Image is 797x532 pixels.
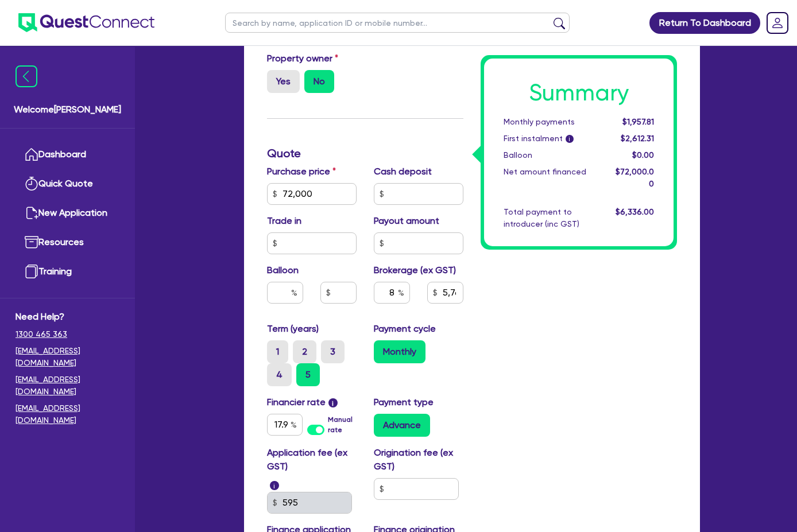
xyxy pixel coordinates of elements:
[622,117,654,126] span: $1,957.81
[304,70,334,93] label: No
[495,133,607,145] div: First instalment
[763,8,792,38] a: Dropdown toggle
[14,103,121,117] span: Welcome [PERSON_NAME]
[328,414,357,435] label: Manual rate
[16,402,119,426] a: [EMAIL_ADDRESS][DOMAIN_NAME]
[25,177,38,191] img: quick-quote
[16,310,119,324] span: Need Help?
[267,395,338,409] label: Financier rate
[25,206,38,220] img: new-application
[374,446,463,473] label: Origination fee (ex GST)
[16,329,67,339] tcxspan: Call 1300 465 363 via 3CX
[504,79,654,107] h1: Summary
[267,214,301,228] label: Trade in
[16,345,119,369] a: [EMAIL_ADDRESS][DOMAIN_NAME]
[374,414,430,437] label: Advance
[16,65,37,87] img: icon-menu-close
[267,322,319,336] label: Term (years)
[267,340,288,363] label: 1
[16,199,119,228] a: New Application
[495,116,607,128] div: Monthly payments
[495,149,607,161] div: Balloon
[374,165,432,178] label: Cash deposit
[495,206,607,230] div: Total payment to introducer (inc GST)
[296,363,320,386] label: 5
[321,340,345,363] label: 3
[328,398,338,407] span: i
[374,322,436,336] label: Payment cycle
[25,235,38,249] img: resources
[16,140,119,169] a: Dashboard
[267,165,336,178] label: Purchase price
[16,169,119,199] a: Quick Quote
[649,12,760,34] a: Return To Dashboard
[293,340,316,363] label: 2
[374,395,434,409] label: Payment type
[16,374,119,398] a: [EMAIL_ADDRESS][DOMAIN_NAME]
[267,70,300,93] label: Yes
[616,167,654,188] span: $72,000.00
[267,146,463,160] h3: Quote
[632,150,654,160] span: $0.00
[374,263,456,277] label: Brokerage (ex GST)
[267,52,338,65] label: Property owner
[16,228,119,257] a: Resources
[495,166,607,190] div: Net amount financed
[374,340,425,363] label: Monthly
[225,13,570,33] input: Search by name, application ID or mobile number...
[566,135,574,143] span: i
[267,446,357,473] label: Application fee (ex GST)
[25,265,38,278] img: training
[18,13,154,32] img: quest-connect-logo-blue
[374,214,439,228] label: Payout amount
[621,134,654,143] span: $2,612.31
[16,257,119,286] a: Training
[267,363,292,386] label: 4
[270,481,279,490] span: i
[616,207,654,216] span: $6,336.00
[267,263,299,277] label: Balloon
